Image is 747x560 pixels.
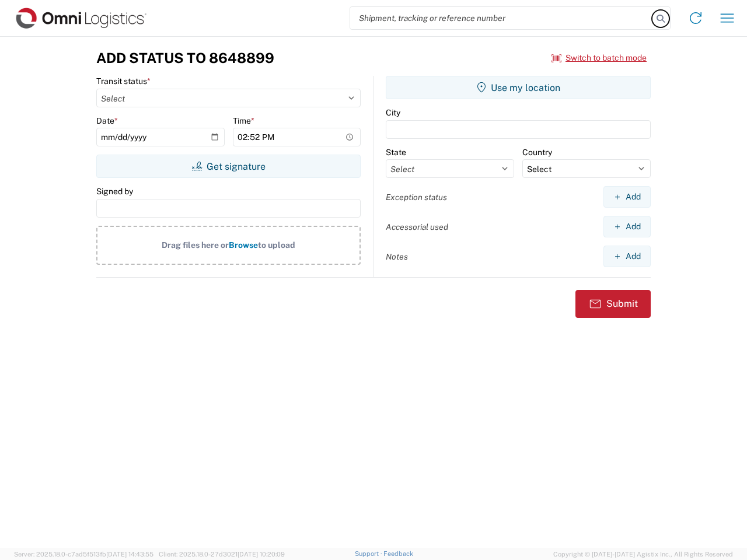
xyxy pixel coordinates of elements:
[386,147,406,157] label: State
[386,107,400,118] label: City
[162,240,229,250] span: Drag files here or
[238,551,285,558] span: [DATE] 10:20:09
[96,76,151,86] label: Transit status
[233,116,254,126] label: Time
[603,246,651,267] button: Add
[575,290,651,318] button: Submit
[553,549,733,559] span: Copyright © [DATE]-[DATE] Agistix Inc., All Rights Reserved
[96,155,361,178] button: Get signature
[159,551,285,558] span: Client: 2025.18.0-27d3021
[355,550,384,557] a: Support
[383,550,413,557] a: Feedback
[350,7,652,29] input: Shipment, tracking or reference number
[258,240,295,250] span: to upload
[229,240,258,250] span: Browse
[96,186,133,197] label: Signed by
[522,147,552,157] label: Country
[386,76,651,99] button: Use my location
[551,48,647,68] button: Switch to batch mode
[386,251,408,262] label: Notes
[14,551,153,558] span: Server: 2025.18.0-c7ad5f513fb
[603,186,651,208] button: Add
[386,222,448,232] label: Accessorial used
[386,192,447,202] label: Exception status
[96,116,118,126] label: Date
[603,216,651,237] button: Add
[106,551,153,558] span: [DATE] 14:43:55
[96,50,274,66] h3: Add Status to 8648899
